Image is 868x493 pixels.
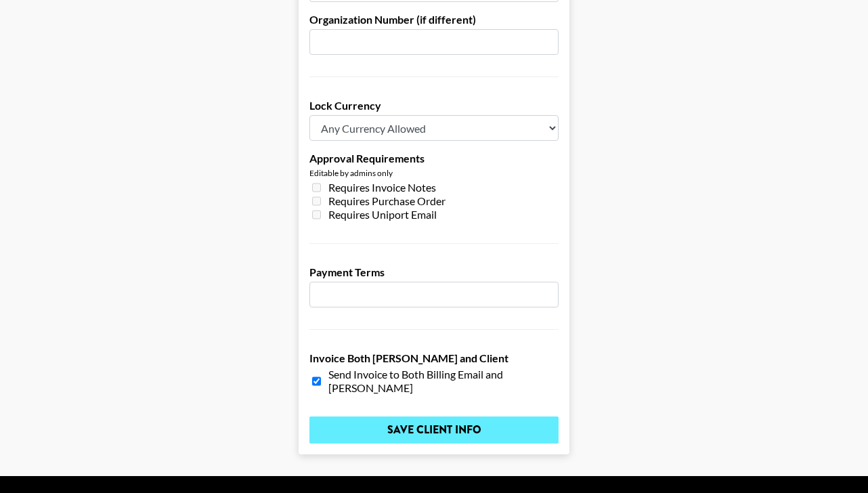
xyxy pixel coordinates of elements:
[309,416,559,444] input: Save Client Info
[309,152,559,165] label: Approval Requirements
[309,265,559,279] label: Payment Terms
[309,168,559,178] div: Editable by admins only
[328,194,446,208] span: Requires Purchase Order
[328,181,436,194] span: Requires Invoice Notes
[328,208,437,221] span: Requires Uniport Email
[309,13,559,26] label: Organization Number (if different)
[309,99,559,112] label: Lock Currency
[328,368,559,395] span: Send Invoice to Both Billing Email and [PERSON_NAME]
[309,351,559,365] label: Invoice Both [PERSON_NAME] and Client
